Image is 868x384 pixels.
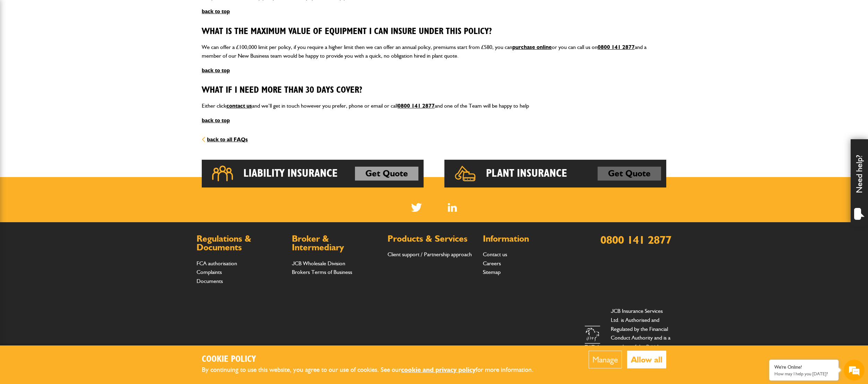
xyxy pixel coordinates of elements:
a: 0800 141 2877 [600,233,671,247]
a: Sitemap [483,269,501,275]
a: FCA authorisation [197,260,237,267]
h2: Cookie Policy [202,354,545,365]
div: We're Online! [774,364,833,370]
input: Enter your last name [9,64,127,80]
a: back to top [202,67,230,74]
a: Get Quote [355,167,418,181]
a: back to top [202,8,230,15]
a: back to all FAQs [202,136,248,143]
p: JCB Insurance Services Ltd. is Authorised and Regulated by the Financial Conduct Authority and is... [611,307,671,369]
a: 0800 141 2877 [598,44,635,50]
a: Documents [197,278,223,284]
img: Twitter [411,203,422,212]
a: purchase online [512,44,552,50]
input: Enter your phone number [9,105,127,120]
img: Linked In [448,203,457,212]
a: cookie and privacy policy [401,366,476,374]
a: Client support / Partnership approach [388,251,472,258]
p: By continuing to use this website, you agree to our use of cookies. See our for more information. [202,365,545,375]
a: Contact us [483,251,507,258]
a: Get Quote [598,167,661,181]
h3: What is the Maximum Value of equipment I can insure under this policy? [202,26,666,37]
h2: Regulations & Documents [197,234,285,252]
div: Need help? [851,139,868,226]
h3: What if I need more than 30 Days cover? [202,85,666,96]
a: Careers [483,260,501,267]
div: Chat with us now [36,39,116,48]
a: JCB Wholesale Division [292,260,345,267]
textarea: Type your message and hit 'Enter' [9,126,127,208]
div: Minimize live chat window [114,3,130,20]
p: How may I help you today? [774,371,833,376]
h2: Plant Insurance [486,167,567,181]
a: Complaints [197,269,222,275]
h2: Information [483,234,571,243]
p: Either click and we’ll get in touch however you prefer, phone or email or call and one of the Tea... [202,101,666,110]
a: Brokers Terms of Business [292,269,352,275]
button: Allow all [627,351,666,368]
a: 0800 141 2877 [398,102,435,109]
em: Start Chat [94,214,126,223]
a: LinkedIn [448,203,457,212]
h2: Products & Services [388,234,476,243]
a: back to top [202,117,230,124]
h2: Liability Insurance [243,167,338,181]
img: d_20077148190_company_1631870298795_20077148190 [12,39,29,48]
input: Enter your email address [9,85,127,100]
a: contact us [226,102,252,109]
button: Manage [589,351,622,368]
h2: Broker & Intermediary [292,234,380,252]
p: We can offer a £100,000 limit per policy, if you require a higher limit then we can offer an annu... [202,43,666,60]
